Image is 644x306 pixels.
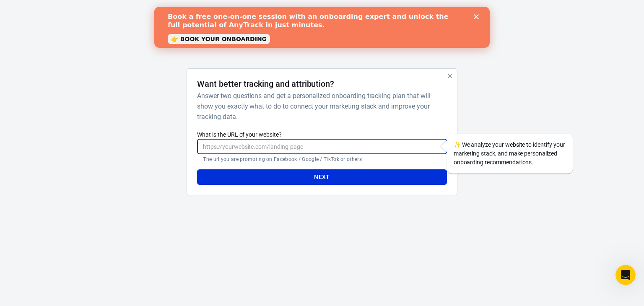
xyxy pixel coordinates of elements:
p: The url you are promoting on Facebook / Google / TikTok or others [203,156,441,163]
input: https://yourwebsite.com/landing-page [197,139,447,154]
div: AnyTrack [112,13,532,28]
div: Close [319,8,328,13]
button: Next [197,169,447,185]
span: sparkles [454,141,461,148]
h4: Want better tracking and attribution? [197,79,334,89]
iframe: Intercom live chat banner [154,7,490,48]
h6: Answer two questions and get a personalized onboarding tracking plan that will show you exactly w... [197,91,443,122]
iframe: Intercom live chat [615,265,636,285]
div: We analyze your website to identify your marketing stack, and make personalized onboarding recomm... [447,134,573,174]
label: What is the URL of your website? [197,130,447,139]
